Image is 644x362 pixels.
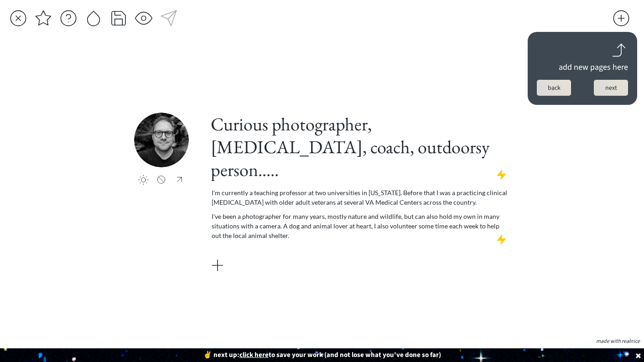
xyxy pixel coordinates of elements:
p: I'm currently a teaching professor at two universities in [US_STATE]. Before that I was a practic... [212,188,508,207]
p: I've been a photographer for many years, mostly nature and wildlife, but can also hold my own in ... [212,212,508,240]
button: back [537,80,571,96]
button: next [594,80,628,96]
div: ✌️ next up: to save your work (and not lose what you've done so far) [64,351,580,359]
button: made with realnice [593,337,643,346]
u: click here [239,350,269,360]
div: add new pages here [537,62,628,72]
h1: Curious photographer, [MEDICAL_DATA], coach, outdoorsy person..... [211,113,509,181]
